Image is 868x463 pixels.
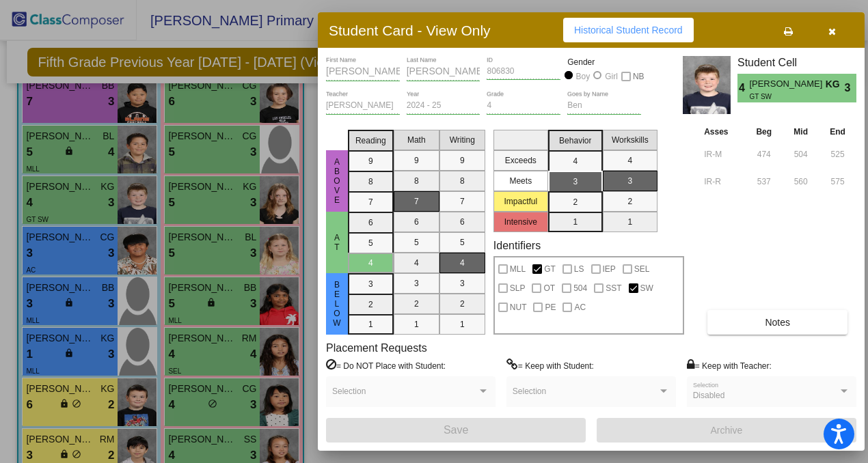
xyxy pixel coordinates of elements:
[704,144,742,165] input: assessment
[819,124,856,139] th: End
[633,68,645,85] span: NB
[604,70,618,83] div: Girl
[707,310,847,335] button: Notes
[326,359,446,372] label: = Do NOT Place with Student:
[749,92,815,102] span: GT SW
[493,239,541,252] label: Identifiers
[597,418,856,443] button: Archive
[506,359,594,372] label: = Keep with Student:
[567,56,641,68] mat-label: Gender
[510,261,526,277] span: MLL
[563,18,694,42] button: Historical Student Record
[510,299,527,315] span: NUT
[745,124,783,139] th: Beg
[487,101,560,111] input: grade
[326,341,427,354] label: Placement Requests
[711,425,743,436] span: Archive
[783,124,819,139] th: Mid
[567,101,641,111] input: goes by name
[704,171,742,192] input: assessment
[574,299,586,315] span: AC
[737,56,856,69] h3: Student Cell
[573,280,587,296] span: 504
[765,317,790,328] span: Notes
[701,124,745,139] th: Asses
[544,261,556,277] span: GT
[826,77,845,92] span: KG
[574,25,683,36] span: Historical Student Record
[331,233,343,252] span: At
[510,280,526,296] span: SLP
[575,70,591,83] div: Boy
[640,280,653,296] span: SW
[331,157,343,205] span: Above
[329,22,491,39] h3: Student Card - View Only
[574,261,584,277] span: LS
[749,77,825,92] span: [PERSON_NAME]
[487,67,560,76] input: Enter ID
[634,261,650,277] span: SEL
[603,261,616,277] span: IEP
[845,80,856,96] span: 3
[693,391,725,400] span: Disabled
[331,280,343,328] span: Below
[444,424,468,436] span: Save
[543,280,555,296] span: OT
[326,101,400,111] input: teacher
[737,80,749,96] span: 4
[407,101,480,111] input: year
[687,359,772,372] label: = Keep with Teacher:
[606,280,621,296] span: SST
[545,299,556,315] span: PE
[326,418,586,443] button: Save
